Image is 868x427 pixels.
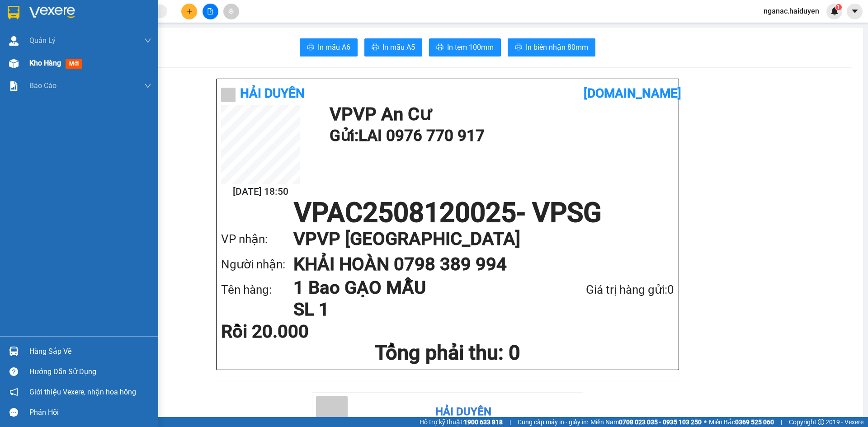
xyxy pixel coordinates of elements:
span: plus [186,8,193,14]
span: 1 [837,4,840,10]
span: printer [436,43,443,52]
button: printerIn mẫu A5 [364,38,422,56]
span: message [9,408,18,417]
button: printerIn tem 100mm [429,38,501,56]
span: copyright [818,419,824,425]
div: Người nhận: [221,255,293,274]
span: In tem 100mm [447,42,494,53]
div: Phản hồi [29,406,151,419]
button: printerIn mẫu A6 [300,38,358,56]
b: [DOMAIN_NAME] [584,86,681,101]
span: Báo cáo [29,80,57,91]
span: printer [307,43,314,52]
span: In mẫu A6 [318,42,350,53]
div: 0798389994 [77,40,169,53]
div: Tên hàng: [221,281,293,299]
div: 0976770917 [8,29,71,42]
div: LAI [8,19,71,29]
div: Hàng sắp về [29,345,151,358]
div: VP nhận: [221,230,293,249]
b: Hải Duyên [240,86,305,101]
span: file-add [207,8,213,14]
h1: SL 1 [293,299,538,320]
div: Hải Duyên [435,404,491,421]
img: warehouse-icon [9,59,19,68]
img: warehouse-icon [9,36,19,46]
span: Kho hàng [29,59,61,67]
div: KHẢI HOÀN [77,29,169,40]
div: Giá trị hàng gửi: 0 [538,281,674,299]
img: solution-icon [9,81,19,91]
span: down [144,37,151,44]
button: plus [181,4,197,19]
span: Gửi: [8,9,22,18]
span: notification [9,388,18,396]
h1: 1 Bao GẠO MẪU [293,277,538,299]
span: Giới thiệu Vexere, nhận hoa hồng [29,386,136,398]
span: Quản Lý [29,35,56,46]
span: In mẫu A5 [382,42,415,53]
div: 20.000 [7,58,72,69]
img: logo-vxr [8,6,19,19]
span: question-circle [9,367,18,376]
img: warehouse-icon [9,347,19,356]
h1: KHẢI HOÀN 0798 389 994 [293,252,656,277]
span: Miền Bắc [709,417,774,427]
div: VP [GEOGRAPHIC_DATA] [77,8,169,29]
button: printerIn biên nhận 80mm [508,38,595,56]
span: Hỗ trợ kỹ thuật: [420,417,503,427]
span: printer [515,43,522,52]
span: nganac.haiduyen [756,5,826,17]
span: Cung cấp máy in - giấy in: [518,417,588,427]
div: VP An Cư [8,8,71,19]
h1: VPAC2508120025 - VPSG [221,199,674,226]
button: file-add [203,4,218,19]
span: aim [228,8,234,14]
sup: 1 [835,4,842,10]
h2: [DATE] 18:50 [221,184,300,199]
div: Rồi 20.000 [221,323,371,341]
span: down [144,82,151,89]
span: ⚪️ [704,420,707,424]
h1: Tổng phải thu: 0 [221,341,674,365]
span: Rồi : [7,59,22,69]
span: mới [66,59,82,69]
strong: 0369 525 060 [735,418,774,426]
span: Miền Nam [590,417,702,427]
strong: 1900 633 818 [464,418,503,426]
span: In biên nhận 80mm [526,42,588,53]
strong: 0708 023 035 - 0935 103 250 [619,418,702,426]
span: Nhận: [77,9,99,18]
span: | [781,417,782,427]
h1: VP VP An Cư [330,105,670,123]
div: Hướng dẫn sử dụng [29,365,151,379]
img: icon-new-feature [830,7,839,15]
span: printer [372,43,379,52]
span: | [509,417,511,427]
h1: Gửi: LAI 0976 770 917 [330,123,670,148]
button: aim [223,4,239,19]
button: caret-down [847,4,863,19]
span: caret-down [851,7,859,15]
h1: VP VP [GEOGRAPHIC_DATA] [293,226,656,252]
